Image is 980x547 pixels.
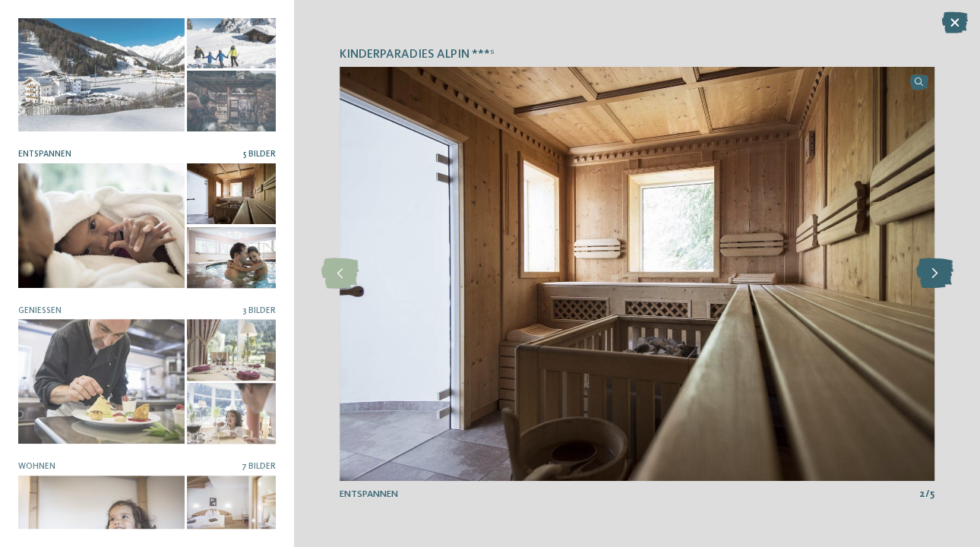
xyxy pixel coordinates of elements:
span: 5 [930,488,934,501]
span: Entspannen [18,150,71,159]
span: 3 Bilder [242,306,276,315]
span: 5 Bilder [243,150,276,159]
span: Entspannen [340,489,398,499]
span: Wohnen [18,462,55,471]
span: 7 Bilder [242,462,276,471]
span: / [925,488,930,501]
img: Kinderparadies Alpin ***ˢ [340,67,934,481]
span: Genießen [18,306,62,315]
span: 2 [919,488,925,501]
span: Kinderparadies Alpin ***ˢ [340,46,495,63]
